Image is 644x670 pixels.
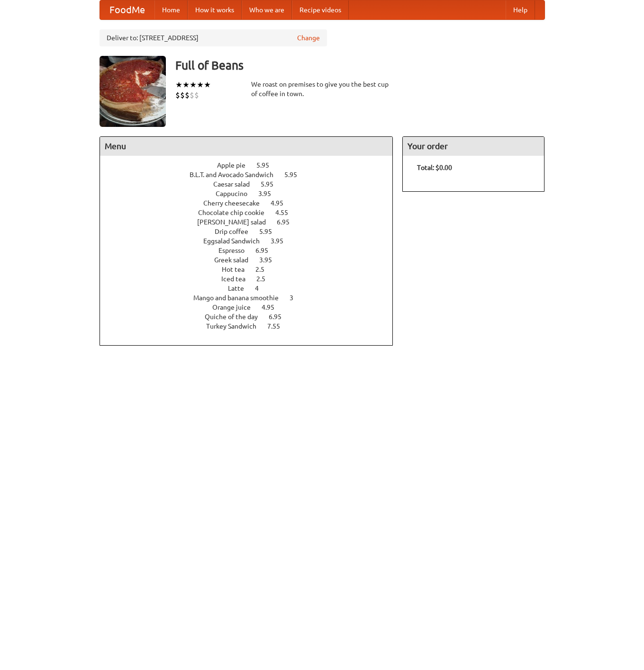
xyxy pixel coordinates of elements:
span: 5.95 [256,161,279,169]
span: 6.95 [277,218,299,226]
a: Help [506,0,535,19]
li: $ [180,90,185,100]
span: Latte [228,285,254,292]
span: 2.5 [255,266,274,273]
li: ★ [182,80,190,90]
span: B.L.T. and Avocado Sandwich [190,171,283,179]
span: 6.95 [269,313,291,321]
a: Caesar salad 5.95 [213,180,291,188]
a: Greek salad 3.95 [214,256,290,264]
a: How it works [188,0,242,19]
li: $ [190,90,194,100]
span: 6.95 [255,247,278,254]
li: ★ [197,80,204,90]
li: $ [175,90,180,100]
li: $ [185,90,190,100]
a: Recipe videos [292,0,349,19]
span: Drip coffee [215,228,258,235]
a: Mango and banana smoothie 3 [193,294,311,302]
span: Iced tea [221,275,255,283]
div: Deliver to: [STREET_ADDRESS] [100,29,327,46]
a: Home [154,0,188,19]
span: 4.95 [271,199,293,207]
span: 3.95 [259,256,281,264]
a: B.L.T. and Avocado Sandwich 5.95 [190,171,315,179]
span: 5.95 [259,228,281,235]
span: Chocolate chip cookie [198,209,274,216]
a: Chocolate chip cookie 4.55 [198,209,306,216]
a: Iced tea 2.5 [221,275,283,283]
h4: Your order [403,137,544,156]
a: Who we are [242,0,292,19]
span: 3 [290,294,303,302]
span: 5.95 [284,171,307,179]
span: 4 [255,285,268,292]
li: $ [194,90,199,100]
a: Drip coffee 5.95 [215,228,290,235]
span: Apple pie [217,161,255,169]
a: Cappucino 3.95 [216,190,289,197]
span: 7.55 [267,322,290,330]
span: Hot tea [222,266,254,273]
span: 4.95 [262,304,284,311]
span: 5.95 [261,180,283,188]
span: Cherry cheesecake [203,199,269,207]
a: Eggsalad Sandwich 3.95 [203,237,301,245]
span: Greek salad [214,256,258,264]
a: Apple pie 5.95 [217,161,287,169]
a: Cherry cheesecake 4.95 [203,199,301,207]
span: Turkey Sandwich [206,322,266,330]
span: 4.55 [275,209,298,216]
a: Quiche of the day 6.95 [205,313,299,321]
a: Turkey Sandwich 7.55 [206,322,298,330]
span: [PERSON_NAME] salad [197,218,275,226]
h4: Menu [100,137,393,156]
span: Espresso [218,247,254,254]
span: Mango and banana smoothie [193,294,288,302]
span: 2.5 [256,275,275,283]
span: Orange juice [212,304,260,311]
a: FoodMe [100,0,154,19]
a: Orange juice 4.95 [212,304,292,311]
span: 3.95 [258,190,281,197]
div: We roast on premises to give you the best cup of coffee in town. [251,80,393,98]
h3: Full of Beans [175,56,545,75]
a: Hot tea 2.5 [222,266,282,273]
li: ★ [190,80,197,90]
span: Cappucino [216,190,257,197]
li: ★ [204,80,211,90]
a: [PERSON_NAME] salad 6.95 [197,218,307,226]
img: angular.jpg [100,56,166,127]
span: Quiche of the day [205,313,267,321]
span: 3.95 [271,237,293,245]
a: Espresso 6.95 [218,247,286,254]
a: Change [297,33,320,43]
span: Caesar salad [213,180,259,188]
a: Latte 4 [228,285,276,292]
b: Total: $0.00 [417,164,452,171]
span: Eggsalad Sandwich [203,237,269,245]
li: ★ [175,80,182,90]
